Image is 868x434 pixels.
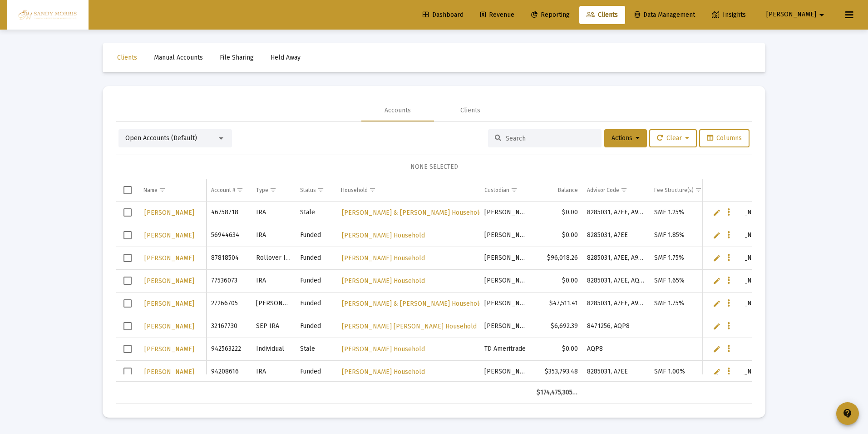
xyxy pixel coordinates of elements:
[237,187,243,193] span: Show filter options for column 'Account #'
[147,49,210,67] a: Manual Accounts
[207,224,251,247] td: 56944634
[766,11,816,19] span: [PERSON_NAME]
[650,269,712,292] td: SMF 1.65%
[537,388,578,397] div: $174,475,305.37
[460,106,480,115] div: Clients
[582,292,650,315] td: 8285031, A7EE, A9MO
[582,224,650,247] td: 8285031, A7EE
[511,187,518,193] span: Show filter options for column 'Custodian'
[123,345,132,353] div: Select row
[342,209,483,217] span: [PERSON_NAME] & [PERSON_NAME] Household
[300,276,332,285] div: Funded
[252,224,296,247] td: IRA
[143,320,195,333] a: [PERSON_NAME]
[341,274,426,288] a: [PERSON_NAME] Household
[385,106,411,115] div: Accounts
[532,269,582,292] td: $0.00
[532,179,582,201] td: Column Balance
[713,299,721,308] a: Edit
[480,247,532,269] td: [PERSON_NAME]
[110,49,144,67] a: Clients
[317,187,324,193] span: Show filter options for column 'Status'
[635,11,695,19] span: Data Management
[123,277,132,285] div: Select row
[300,344,332,353] div: Stale
[144,209,194,217] span: [PERSON_NAME]
[123,231,132,239] div: Select row
[143,229,195,242] a: [PERSON_NAME]
[143,252,195,265] a: [PERSON_NAME]
[123,162,745,172] div: NONE SELECTED
[712,269,789,292] td: [PERSON_NAME] Inherited Accounts
[117,54,137,61] span: Clients
[342,232,425,239] span: [PERSON_NAME] Household
[300,231,332,240] div: Funded
[144,232,194,239] span: [PERSON_NAME]
[300,253,332,262] div: Funded
[707,134,742,142] span: Columns
[123,254,132,262] div: Select row
[473,6,522,24] a: Revenue
[816,6,827,24] mat-icon: arrow_drop_down
[654,187,694,194] div: Fee Structure(s)
[341,206,484,219] a: [PERSON_NAME] & [PERSON_NAME] Household
[712,202,789,224] td: [PERSON_NAME] Inherited Accounts
[627,6,702,24] a: Data Management
[713,208,721,217] a: Edit
[423,11,464,19] span: Dashboard
[143,274,195,288] a: [PERSON_NAME]
[123,368,132,376] div: Select row
[582,202,650,224] td: 8285031, A7EE, A9MO
[480,11,514,19] span: Revenue
[300,367,332,376] div: Funded
[143,343,195,356] a: [PERSON_NAME]
[252,202,296,224] td: IRA
[579,6,625,24] a: Clients
[252,338,296,360] td: Individual
[582,247,650,269] td: 8285031, A7EE, A9MO
[270,187,276,193] span: Show filter options for column 'Type'
[842,408,853,419] mat-icon: contact_support
[705,6,753,24] a: Insights
[532,338,582,360] td: $0.00
[650,292,712,315] td: SMF 1.75%
[712,224,789,247] td: [PERSON_NAME] Inherited Accounts
[369,187,376,193] span: Show filter options for column 'Household'
[712,11,746,19] span: Insights
[480,224,532,247] td: [PERSON_NAME]
[144,345,194,353] span: [PERSON_NAME]
[342,345,425,353] span: [PERSON_NAME] Household
[271,54,301,61] span: Held Away
[341,343,426,356] a: [PERSON_NAME] Household
[582,315,650,338] td: 8471256, AQP8
[123,322,132,330] div: Select row
[207,338,251,360] td: 942563222
[144,300,194,308] span: [PERSON_NAME]
[480,269,532,292] td: [PERSON_NAME]
[587,11,618,19] span: Clients
[604,129,647,147] button: Actions
[480,315,532,338] td: [PERSON_NAME]
[207,315,251,338] td: 32167730
[713,368,721,376] a: Edit
[582,269,650,292] td: 8285031, A7EE, AQP8
[207,360,251,383] td: 94208616
[144,323,194,330] span: [PERSON_NAME]
[524,6,577,24] a: Reporting
[532,247,582,269] td: $96,018.26
[212,49,261,67] a: File Sharing
[207,292,251,315] td: 27266705
[341,297,484,310] a: [PERSON_NAME] & [PERSON_NAME] Household
[300,208,332,217] div: Stale
[116,179,752,404] div: Data grid
[650,224,712,247] td: SMF 1.85%
[713,322,721,330] a: Edit
[336,179,480,201] td: Column Household
[558,187,578,194] div: Balance
[14,6,82,24] img: Dashboard
[650,360,712,383] td: SMF 1.00%
[582,338,650,360] td: AQP8
[480,292,532,315] td: [PERSON_NAME]
[143,187,158,194] div: Name
[587,187,619,194] div: Advisor Code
